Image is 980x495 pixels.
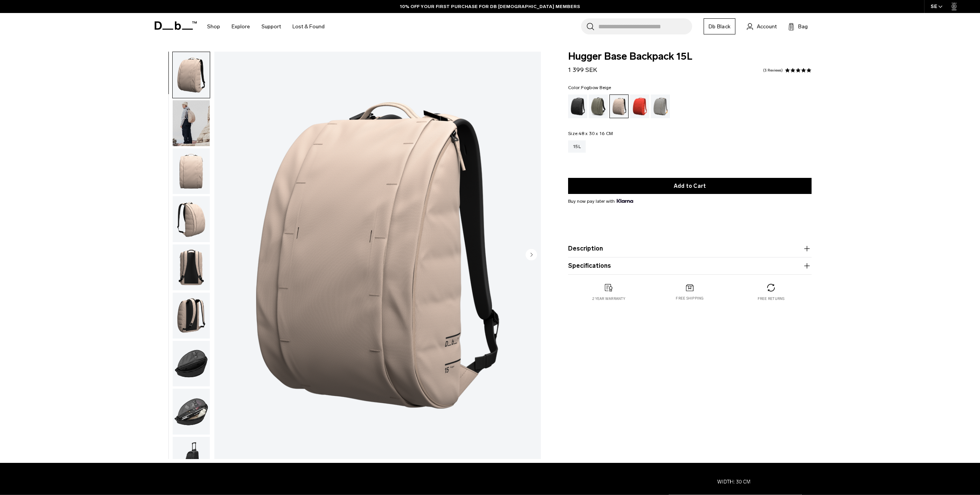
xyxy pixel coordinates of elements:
[172,292,210,339] button: Hugger Base Backpack 15L Fogbow Beige
[568,261,812,270] button: Specifications
[173,341,210,387] img: Hugger Base Backpack 15L Fogbow Beige
[173,293,210,339] img: Hugger Base Backpack 15L Fogbow Beige
[630,94,649,118] a: Falu Red
[214,52,541,459] img: Hugger Base Backpack 15L Fogbow Beige
[568,178,812,194] button: Add to Cart
[568,52,812,62] span: Hugger Base Backpack 15L
[207,13,220,40] a: Shop
[609,94,629,118] a: Fogbow Beige
[592,296,625,301] p: 2 year warranty
[757,23,777,31] span: Account
[568,94,587,118] a: Black Out
[173,52,210,98] img: Hugger Base Backpack 15L Fogbow Beige
[676,296,704,301] p: Free shipping
[400,3,580,10] a: 10% OFF YOUR FIRST PURCHASE FOR DB [DEMOGRAPHIC_DATA] MEMBERS
[568,140,586,153] a: 15L
[292,13,325,40] a: Lost & Found
[214,52,541,459] li: 1 / 9
[568,244,812,253] button: Description
[651,94,670,118] a: Sand Grey
[173,389,210,435] img: Hugger Base Backpack 15L Fogbow Beige
[568,66,597,73] span: 1 399 SEK
[798,23,808,31] span: Bag
[172,196,210,243] button: Hugger Base Backpack 15L Fogbow Beige
[747,22,777,31] a: Account
[788,22,808,31] button: Bag
[617,199,633,203] img: {"height" => 20, "alt" => "Klarna"}
[173,437,210,483] img: Hugger Base Backpack 15L Fogbow Beige
[526,249,537,262] button: Next slide
[172,148,210,195] button: Hugger Base Backpack 15L Fogbow Beige
[578,131,613,136] span: 48 x 30 x 16 CM
[172,244,210,291] button: Hugger Base Backpack 15L Fogbow Beige
[201,13,330,40] nav: Main Navigation
[232,13,250,40] a: Explore
[261,13,281,40] a: Support
[568,198,633,205] span: Buy now pay later with
[172,388,210,435] button: Hugger Base Backpack 15L Fogbow Beige
[704,18,735,34] a: Db Black
[758,296,785,301] p: Free returns
[172,436,210,483] button: Hugger Base Backpack 15L Fogbow Beige
[173,100,210,146] img: Hugger Base Backpack 15L Fogbow Beige
[172,52,210,98] button: Hugger Base Backpack 15L Fogbow Beige
[172,340,210,387] button: Hugger Base Backpack 15L Fogbow Beige
[172,100,210,147] button: Hugger Base Backpack 15L Fogbow Beige
[173,244,210,290] img: Hugger Base Backpack 15L Fogbow Beige
[763,68,783,72] a: 3 reviews
[568,85,611,90] legend: Color:
[173,196,210,242] img: Hugger Base Backpack 15L Fogbow Beige
[589,94,608,118] a: Forest Green
[568,131,613,136] legend: Size:
[581,85,611,90] span: Fogbow Beige
[173,148,210,194] img: Hugger Base Backpack 15L Fogbow Beige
